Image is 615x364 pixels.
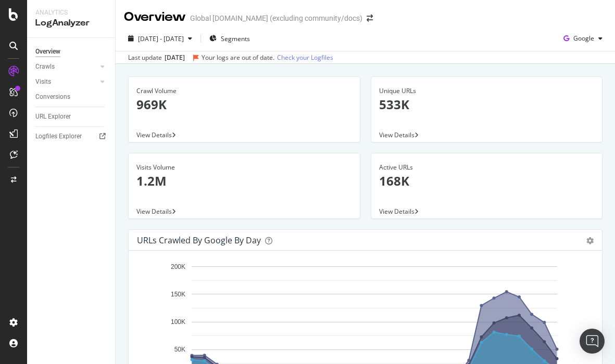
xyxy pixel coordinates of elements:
[35,61,97,72] a: Crawls
[35,17,107,29] div: LogAnalyzer
[202,53,274,62] div: Your logs are out of date.
[35,8,107,17] div: Analytics
[138,34,184,43] span: [DATE] - [DATE]
[35,61,55,72] div: Crawls
[128,53,333,62] div: Last update
[171,291,185,298] text: 150K
[165,53,185,62] div: [DATE]
[379,96,595,113] p: 533K
[35,111,71,122] div: URL Explorer
[136,131,172,139] span: View Details
[205,30,254,47] button: Segments
[221,34,250,43] span: Segments
[559,30,607,47] button: Google
[379,172,595,190] p: 168K
[124,30,196,47] button: [DATE] - [DATE]
[367,15,373,22] div: arrow-right-arrow-left
[277,53,333,62] a: Check your Logfiles
[171,318,185,326] text: 100K
[35,131,82,142] div: Logfiles Explorer
[35,76,97,87] a: Visits
[379,207,415,216] span: View Details
[171,263,185,270] text: 200K
[136,96,352,113] p: 969K
[379,86,595,96] div: Unique URLs
[573,34,594,43] span: Google
[174,346,185,354] text: 50K
[35,131,108,142] a: Logfiles Explorer
[136,86,352,96] div: Crawl Volume
[35,111,108,122] a: URL Explorer
[190,13,362,23] div: Global [DOMAIN_NAME] (excluding community/docs)
[136,163,352,172] div: Visits Volume
[586,237,594,244] div: gear
[35,46,60,57] div: Overview
[35,92,108,102] a: Conversions
[35,46,108,57] a: Overview
[35,92,70,102] div: Conversions
[137,235,261,245] div: URLs Crawled by Google by day
[124,8,186,26] div: Overview
[379,163,595,172] div: Active URLs
[580,329,605,354] div: Open Intercom Messenger
[136,207,172,216] span: View Details
[136,172,352,190] p: 1.2M
[35,76,51,87] div: Visits
[379,131,415,139] span: View Details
